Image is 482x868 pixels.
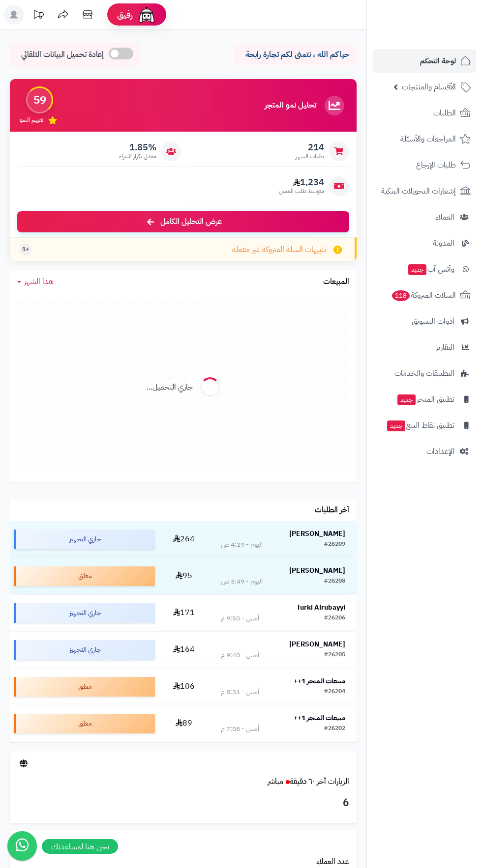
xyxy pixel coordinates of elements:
[221,650,259,660] div: أمس - 9:40 م
[232,244,326,255] span: تنبيهات السلة المتروكة غير مفعلة
[373,127,476,151] a: المراجعات والأسئلة
[159,705,210,742] td: 89
[373,440,476,463] a: الإعدادات
[373,309,476,333] a: أدوات التسويق
[159,669,210,705] td: 106
[289,565,345,576] strong: [PERSON_NAME]
[435,210,454,224] span: العملاء
[373,205,476,229] a: العملاء
[147,382,193,393] div: جاري التحميل...
[296,152,324,161] span: طلبات الشهر
[394,366,454,380] span: التطبيقات والخدمات
[221,614,259,623] div: أمس - 9:50 م
[323,278,349,286] h3: المبيعات
[294,713,345,723] strong: مبيعات المتجر 1++
[22,245,29,253] span: +1
[268,776,349,787] a: الزيارات آخر ٦٠ دقيقةمباشر
[14,677,155,697] div: معلق
[387,420,405,431] span: جديد
[386,419,454,432] span: تطبيق نقاط البيع
[324,650,345,660] div: #26205
[426,445,454,458] span: الإعدادات
[17,211,349,232] a: عرض التحليل الكامل
[391,288,456,302] span: السلات المتروكة
[381,184,456,198] span: إشعارات التحويلات البنكية
[296,142,324,153] span: 214
[241,49,349,60] p: حياكم الله ، نتمنى لكم تجارة رابحة
[14,530,155,549] div: جاري التجهيز
[137,5,156,25] img: ai-face.png
[324,577,345,587] div: #26208
[265,101,316,110] h3: تحليل نمو المتجر
[159,632,210,668] td: 164
[20,116,43,124] span: تقييم النمو
[402,80,456,94] span: الأقسام والمنتجات
[392,290,410,301] span: 118
[324,614,345,623] div: #26206
[397,394,416,405] span: جديد
[289,529,345,539] strong: [PERSON_NAME]
[433,236,454,250] span: المدونة
[436,340,454,354] span: التقارير
[416,158,456,172] span: طلبات الإرجاع
[373,153,476,177] a: طلبات الإرجاع
[373,414,476,437] a: تطبيق نقاط البيعجديد
[373,283,476,307] a: السلات المتروكة118
[119,152,156,161] span: معدل تكرار الشراء
[24,276,54,287] span: هذا الشهر
[17,795,349,812] h3: 6
[373,388,476,411] a: تطبيق المتجرجديد
[400,132,456,146] span: المراجعات والأسئلة
[289,639,345,649] strong: [PERSON_NAME]
[412,314,454,328] span: أدوات التسويق
[268,776,283,787] small: مباشر
[221,687,259,697] div: أمس - 8:31 م
[407,262,454,276] span: وآتس آب
[159,595,210,631] td: 171
[316,856,349,868] a: عدد العملاء
[373,101,476,125] a: الطلبات
[21,49,104,60] span: إعادة تحميل البيانات التلقائي
[159,521,210,558] td: 264
[159,558,210,594] td: 95
[14,603,155,623] div: جاري التجهيز
[373,362,476,385] a: التطبيقات والخدمات
[324,724,345,734] div: #26202
[221,724,259,734] div: أمس - 7:08 م
[119,142,156,153] span: 1.85%
[17,276,54,287] a: هذا الشهر
[408,264,426,275] span: جديد
[315,506,349,515] h3: آخر الطلبات
[373,257,476,281] a: وآتس آبجديد
[294,676,345,686] strong: مبيعات المتجر 1++
[324,687,345,697] div: #26204
[373,231,476,255] a: المدونة
[26,5,51,27] a: تحديثات المنصة
[324,540,345,550] div: #26209
[373,49,476,73] a: لوحة التحكم
[117,9,133,21] span: رفيق
[396,392,454,406] span: تطبيق المتجر
[14,640,155,660] div: جاري التجهيز
[14,714,155,733] div: معلق
[160,216,222,227] span: عرض التحليل الكامل
[297,602,345,613] strong: Turki Alrubayyi
[420,54,456,68] span: لوحة التحكم
[373,179,476,203] a: إشعارات التحويلات البنكية
[279,187,324,196] span: متوسط طلب العميل
[221,577,263,587] div: اليوم - 3:49 ص
[279,177,324,188] span: 1,234
[14,566,155,586] div: معلق
[373,336,476,359] a: التقارير
[433,106,456,120] span: الطلبات
[221,540,263,550] div: اليوم - 4:29 ص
